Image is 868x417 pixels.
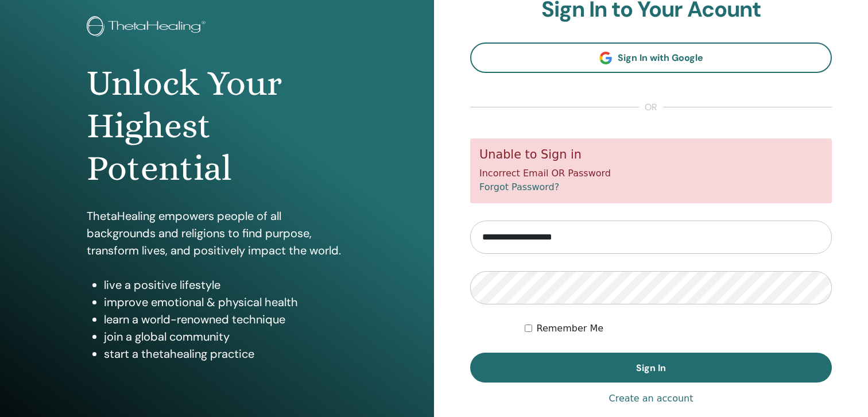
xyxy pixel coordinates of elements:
[104,311,347,328] li: learn a world-renowned technique
[470,353,832,383] button: Sign In
[104,328,347,345] li: join a global community
[525,322,832,335] div: Keep me authenticated indefinitely or until I manually logout
[618,52,703,64] span: Sign In with Google
[639,101,663,114] span: or
[609,392,693,406] a: Create an account
[479,182,559,192] a: Forgot Password?
[87,62,347,190] h1: Unlock Your Highest Potential
[470,138,832,203] div: Incorrect Email OR Password
[104,276,347,294] li: live a positive lifestyle
[87,207,347,259] p: ThetaHealing empowers people of all backgrounds and religions to find purpose, transform lives, a...
[479,148,823,162] h5: Unable to Sign in
[537,322,604,335] label: Remember Me
[104,345,347,362] li: start a thetahealing practice
[104,294,347,311] li: improve emotional & physical health
[470,43,832,73] a: Sign In with Google
[636,362,666,374] span: Sign In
